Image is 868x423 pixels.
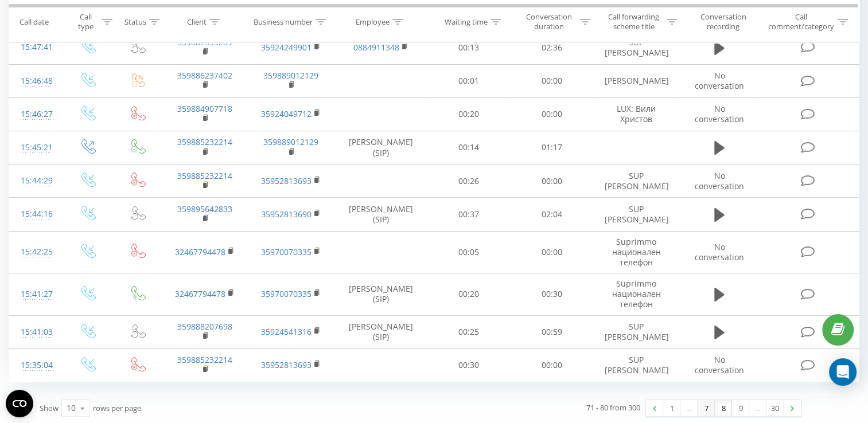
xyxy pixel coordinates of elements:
div: 15:47:41 [21,36,50,58]
td: [PERSON_NAME] (SIP) [334,273,427,316]
a: 35952813693 [261,359,312,370]
div: Waiting time [445,17,488,26]
div: Employee [356,17,390,26]
a: 35970070335 [261,288,312,299]
div: 15:44:16 [21,203,50,225]
div: … [680,400,698,416]
a: 35970070335 [261,246,312,257]
div: 15:42:25 [21,241,50,263]
a: 0884911348 [353,42,399,53]
span: No conversation [695,241,744,263]
td: 00:05 [427,231,511,273]
div: 15:46:27 [21,103,50,126]
td: 00:00 [510,164,593,198]
a: 35952813690 [261,209,312,220]
div: 71 - 80 from 300 [586,402,640,413]
div: 15:41:03 [21,321,50,343]
td: SUP [PERSON_NAME] [593,31,679,64]
div: Call forwarding scheme title [604,12,664,32]
a: 359889012129 [263,70,318,81]
a: 32467794478 [175,246,225,257]
td: 00:20 [427,97,511,131]
td: SUP [PERSON_NAME] [593,315,679,348]
td: LUX: Вили Христов [593,97,679,131]
a: 359888207698 [177,321,232,332]
a: 359885232214 [177,170,232,181]
td: 02:04 [510,198,593,231]
a: 359885232214 [177,354,232,365]
a: 359886237402 [177,70,232,81]
div: Call comment/category [768,12,835,32]
a: 359889012129 [263,136,318,147]
td: Suprimmo национален телефон [593,231,679,273]
td: 00:01 [427,64,511,97]
td: SUP [PERSON_NAME] [593,348,679,382]
td: 00:00 [510,348,593,382]
td: Suprimmo национален телефон [593,273,679,316]
a: 32467794478 [175,288,225,299]
div: Open Intercom Messenger [829,358,857,386]
div: 15:46:48 [21,70,50,92]
td: 00:30 [510,273,593,316]
td: 01:17 [510,131,593,164]
span: No conversation [695,70,744,91]
td: 02:36 [510,31,593,64]
td: 00:26 [427,164,511,198]
div: 15:41:27 [21,283,50,305]
div: 15:44:29 [21,170,50,192]
span: No conversation [695,103,744,124]
div: Conversation duration [520,12,577,32]
td: 00:00 [510,97,593,131]
a: 7 [698,400,715,416]
td: 00:00 [510,64,593,97]
a: 1 [663,400,680,416]
button: Open CMP widget [6,390,33,417]
td: 00:20 [427,273,511,316]
a: 8 [715,400,732,416]
td: 00:30 [427,348,511,382]
td: [PERSON_NAME] [593,64,679,97]
a: 359884907718 [177,103,232,114]
a: 359887355289 [177,37,232,48]
div: 15:45:21 [21,136,50,159]
div: Call date [20,17,49,26]
div: Client [187,17,207,26]
a: 9 [732,400,749,416]
div: Call type [72,12,99,32]
td: 00:00 [510,231,593,273]
td: 00:25 [427,315,511,348]
td: [PERSON_NAME] (SIP) [334,315,427,348]
div: 15:35:04 [21,354,50,377]
td: SUP [PERSON_NAME] [593,198,679,231]
td: 00:37 [427,198,511,231]
div: Status [124,17,146,26]
span: rows per page [93,403,141,413]
a: 35924049712 [261,108,312,119]
a: 35924541316 [261,326,312,337]
a: 35924249901 [261,42,312,53]
td: 00:59 [510,315,593,348]
a: 359885232214 [177,136,232,147]
div: 10 [67,402,76,414]
td: SUP [PERSON_NAME] [593,164,679,198]
div: Conversation recording [690,12,757,32]
a: 35952813693 [261,175,312,186]
div: … [749,400,766,416]
td: [PERSON_NAME] (SIP) [334,198,427,231]
td: 00:13 [427,31,511,64]
td: [PERSON_NAME] (SIP) [334,131,427,164]
div: Business number [254,17,313,26]
span: No conversation [695,170,744,191]
a: 359895642833 [177,203,232,214]
span: Show [40,403,59,413]
a: 30 [766,400,784,416]
span: No conversation [695,354,744,375]
td: 00:14 [427,131,511,164]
